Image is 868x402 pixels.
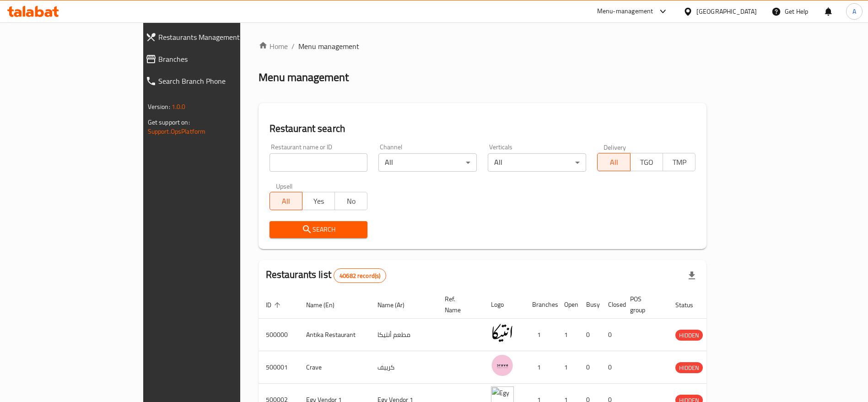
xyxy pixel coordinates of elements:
h2: Restaurants list [266,268,387,283]
td: 0 [601,351,623,384]
th: Closed [601,291,623,319]
span: All [274,195,299,208]
div: All [488,153,586,172]
span: Search Branch Phone [158,76,281,87]
label: Delivery [604,144,626,150]
td: 1 [557,319,579,351]
td: مطعم أنتيكا [370,319,437,351]
nav: breadcrumb [259,41,707,52]
img: Antika Restaurant [491,321,514,344]
span: No [339,195,364,208]
span: Version: [148,101,170,113]
button: All [597,153,630,171]
div: Export file [681,265,703,287]
td: Antika Restaurant [299,319,370,351]
button: Search [270,221,368,238]
td: 0 [579,319,601,351]
td: 1 [525,351,557,384]
span: Menu management [298,41,359,52]
span: ID [266,299,283,310]
li: / [291,41,295,52]
span: Yes [306,195,331,208]
span: Branches [158,54,281,65]
th: Logo [484,291,525,319]
span: Status [675,299,705,310]
div: Menu-management [597,6,653,17]
span: Name (Ar) [377,299,416,310]
span: Search [277,224,361,235]
span: HIDDEN [675,363,703,373]
a: Branches [138,48,288,70]
span: HIDDEN [675,330,703,341]
button: TGO [630,153,663,171]
button: Yes [302,192,335,210]
span: A [852,6,856,16]
a: Restaurants Management [138,26,288,48]
button: No [334,192,367,210]
span: Get support on: [148,116,190,128]
input: Search for restaurant name or ID.. [270,153,368,172]
button: All [270,192,302,210]
th: Open [557,291,579,319]
label: Upsell [276,183,293,189]
td: 1 [525,319,557,351]
span: TMP [667,156,692,169]
h2: Restaurant search [270,122,696,136]
td: Crave [299,351,370,384]
td: 0 [579,351,601,384]
span: All [601,156,626,169]
div: All [378,153,477,172]
button: TMP [663,153,695,171]
td: 1 [557,351,579,384]
th: Busy [579,291,601,319]
span: 1.0.0 [172,101,186,113]
span: 40682 record(s) [334,272,386,280]
a: Support.OpsPlatform [148,125,206,137]
span: TGO [634,156,659,169]
td: 0 [601,319,623,351]
span: Restaurants Management [158,32,281,43]
a: Search Branch Phone [138,70,288,92]
td: كرييف [370,351,437,384]
th: Branches [525,291,557,319]
span: Ref. Name [445,293,473,315]
div: Total records count [334,268,386,283]
div: [GEOGRAPHIC_DATA] [696,6,757,16]
span: POS group [630,293,657,315]
span: Name (En) [306,299,346,310]
h2: Menu management [259,70,349,85]
img: Crave [491,354,514,377]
